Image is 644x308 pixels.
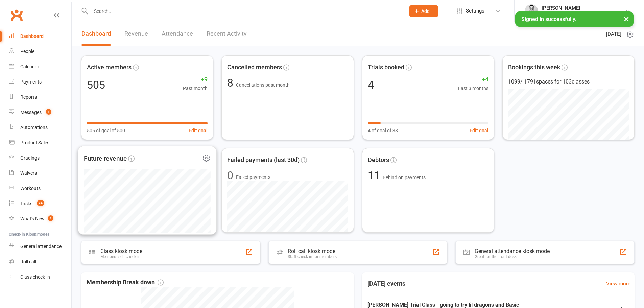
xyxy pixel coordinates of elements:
[362,278,411,290] h3: [DATE] events
[606,30,621,38] span: [DATE]
[227,76,236,89] span: 8
[20,140,49,145] div: Product Sales
[189,127,208,134] button: Edit goal
[458,75,488,85] span: +4
[470,127,488,134] button: Edit goal
[227,170,233,181] div: 0
[183,85,208,92] span: Past month
[9,150,71,166] a: Gradings
[9,59,71,74] a: Calendar
[20,201,32,206] div: Tasks
[9,239,71,254] a: General attendance kiosk mode
[20,274,50,280] div: Class check-in
[236,82,290,88] span: Cancellations past month
[475,248,550,254] div: General attendance kiosk mode
[46,109,51,115] span: 1
[20,94,37,100] div: Reports
[542,5,625,11] div: [PERSON_NAME]
[162,22,193,46] a: Attendance
[525,4,538,18] img: thumb_image1546143763.png
[89,6,401,16] input: Search...
[183,75,208,85] span: +9
[20,79,42,85] div: Payments
[8,7,25,24] a: Clubworx
[20,155,40,161] div: Gradings
[9,105,71,120] a: Messages 1
[9,166,71,181] a: Waivers
[383,175,426,180] span: Behind on payments
[20,33,44,39] div: Dashboard
[84,153,127,163] span: Future revenue
[81,22,111,46] a: Dashboard
[368,63,404,72] span: Trials booked
[9,90,71,105] a: Reports
[9,181,71,196] a: Workouts
[20,110,42,115] div: Messages
[9,211,71,227] a: What's New1
[100,248,142,254] div: Class kiosk mode
[100,254,142,259] div: Members self check-in
[508,63,560,72] span: Bookings this week
[368,79,374,90] div: 4
[20,244,62,249] div: General attendance
[458,85,488,92] span: Last 3 months
[9,254,71,269] a: Roll call
[606,280,630,288] a: View more
[421,8,430,14] span: Add
[20,125,48,130] div: Automations
[620,11,633,26] button: ×
[508,77,629,86] div: 1099 / 1791 spaces for 103 classes
[227,63,282,72] span: Cancelled members
[475,254,550,259] div: Great for the front desk
[20,216,45,221] div: What's New
[368,155,389,165] span: Debtors
[9,44,71,59] a: People
[288,248,337,254] div: Roll call kiosk mode
[124,22,148,46] a: Revenue
[9,135,71,150] a: Product Sales
[37,200,44,206] span: 94
[20,64,39,69] div: Calendar
[409,5,438,17] button: Add
[20,170,37,176] div: Waivers
[20,186,41,191] div: Workouts
[87,127,125,134] span: 505 of goal of 500
[368,127,398,134] span: 4 of goal of 38
[48,215,53,221] span: 1
[542,11,625,17] div: Black Belt Martial Arts [PERSON_NAME]
[521,16,576,22] span: Signed in successfully.
[9,29,71,44] a: Dashboard
[9,74,71,90] a: Payments
[20,259,36,264] div: Roll call
[87,278,164,287] span: Membership Break down
[288,254,337,259] div: Staff check-in for members
[207,22,247,46] a: Recent Activity
[227,155,300,165] span: Failed payments (last 30d)
[236,173,270,181] span: Failed payments
[9,120,71,135] a: Automations
[368,169,383,182] span: 11
[9,269,71,285] a: Class kiosk mode
[87,63,132,72] span: Active members
[9,196,71,211] a: Tasks 94
[466,3,484,19] span: Settings
[87,79,105,90] div: 505
[20,49,34,54] div: People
